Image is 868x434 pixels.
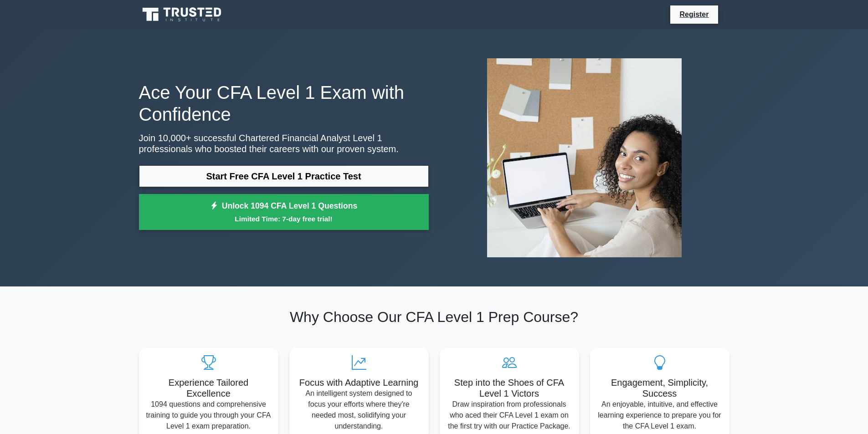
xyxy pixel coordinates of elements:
[447,377,572,399] h5: Step into the Shoes of CFA Level 1 Victors
[139,194,429,230] a: Unlock 1094 CFA Level 1 QuestionsLimited Time: 7-day free trial!
[597,399,722,432] p: An enjoyable, intuitive, and effective learning experience to prepare you for the CFA Level 1 exam.
[297,377,421,388] h5: Focus with Adaptive Learning
[150,214,417,224] small: Limited Time: 7-day free trial!
[597,377,722,399] h5: Engagement, Simplicity, Success
[674,9,714,20] a: Register
[139,82,429,125] h1: Ace Your CFA Level 1 Exam with Confidence
[146,399,271,432] p: 1094 questions and comprehensive training to guide you through your CFA Level 1 exam preparation.
[139,133,429,154] p: Join 10,000+ successful Chartered Financial Analyst Level 1 professionals who boosted their caree...
[139,308,729,326] h2: Why Choose Our CFA Level 1 Prep Course?
[139,165,429,187] a: Start Free CFA Level 1 Practice Test
[447,399,572,432] p: Draw inspiration from professionals who aced their CFA Level 1 exam on the first try with our Pra...
[146,377,271,399] h5: Experience Tailored Excellence
[297,388,421,432] p: An intelligent system designed to focus your efforts where they're needed most, solidifying your ...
